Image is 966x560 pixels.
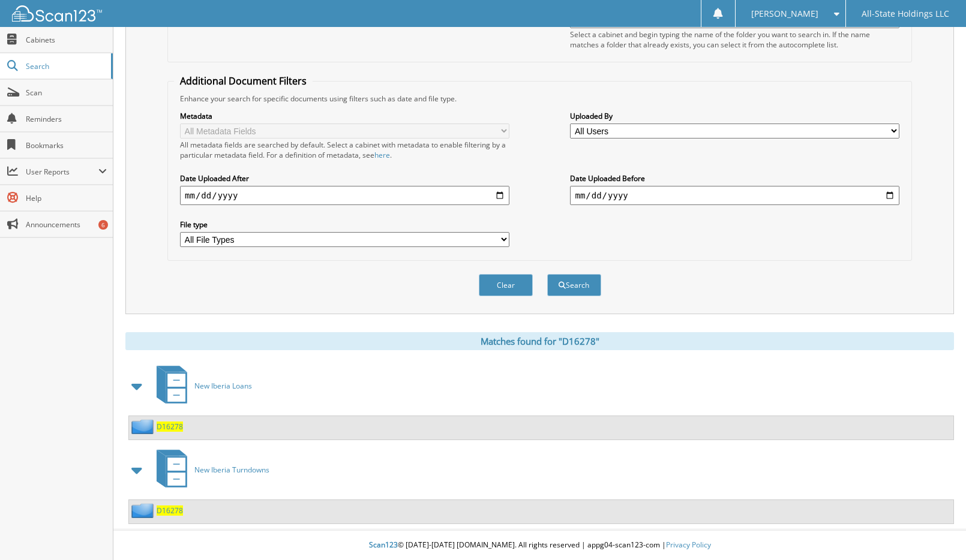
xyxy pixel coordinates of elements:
span: All-State Holdings LLC [862,10,949,17]
span: New Iberia Loans [194,381,252,391]
span: Scan123 [369,540,398,550]
div: Select a cabinet and begin typing the name of the folder you want to search in. If the name match... [570,29,899,50]
img: folder2.png [131,503,157,518]
label: Metadata [180,111,509,121]
button: Search [547,274,601,296]
label: Uploaded By [570,111,899,121]
input: end [570,186,899,205]
label: Date Uploaded Before [570,173,899,183]
legend: Additional Document Filters [174,74,313,88]
span: Reminders [26,114,107,124]
span: User Reports [26,167,98,177]
input: start [180,186,509,205]
span: Bookmarks [26,140,107,150]
img: folder2.png [131,419,157,434]
div: All metadata fields are searched by default. Select a cabinet with metadata to enable filtering b... [180,140,509,160]
div: Matches found for "D16278" [125,332,954,350]
label: Date Uploaded After [180,173,509,183]
a: New Iberia Turndowns [149,446,269,493]
span: Scan [26,88,107,98]
iframe: Chat Widget [906,502,966,560]
span: [PERSON_NAME] [751,10,818,17]
button: Clear [479,274,533,296]
span: Help [26,193,107,203]
div: 6 [98,220,108,230]
a: here [374,150,390,160]
img: scan123-logo-white.svg [12,5,102,22]
span: Announcements [26,219,107,230]
a: D16278 [157,505,183,516]
span: Search [26,61,105,71]
div: © [DATE]-[DATE] [DOMAIN_NAME]. All rights reserved | appg04-scan123-com | [113,531,966,560]
a: D16278 [157,421,183,432]
div: Enhance your search for specific documents using filters such as date and file type. [174,94,905,104]
a: Privacy Policy [666,540,711,550]
a: New Iberia Loans [149,362,252,410]
label: File type [180,219,509,230]
span: New Iberia Turndowns [194,465,269,475]
span: Cabinets [26,35,107,45]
